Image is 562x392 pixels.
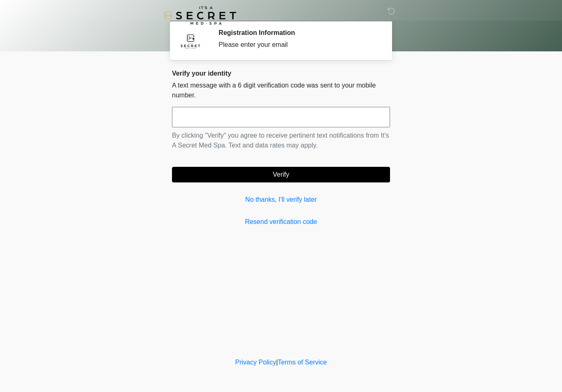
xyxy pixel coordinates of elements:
[172,131,390,150] p: By clicking "Verify" you agree to receive pertinent text notifications from It's A Secret Med Spa...
[172,69,390,77] h2: Verify your identity
[172,81,390,100] p: A text message with a 6 digit verification code was sent to your mobile number.
[276,359,278,366] a: |
[172,195,390,205] a: No thanks, I'll verify later
[172,167,390,182] button: Verify
[178,29,203,53] img: Agent Avatar
[218,40,378,50] div: Please enter your email
[164,6,236,25] img: It's A Secret Med Spa Logo
[235,359,276,366] a: Privacy Policy
[172,217,390,227] a: Resend verification code
[218,29,378,37] h2: Registration Information
[278,359,327,366] a: Terms of Service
